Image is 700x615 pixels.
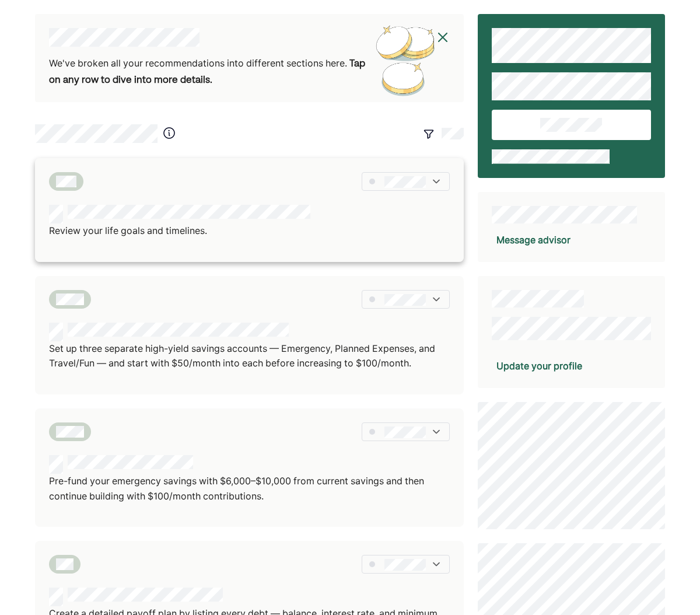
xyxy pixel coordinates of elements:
[49,60,365,85] b: Tap on any row to dive into more details.
[496,233,570,247] div: Message advisor
[49,474,450,504] p: Pre-fund your emergency savings with $6,000–$10,000 from current savings and then continue buildi...
[49,56,369,88] div: We've broken all your recommendations into different sections here.
[49,341,450,371] p: Set up three separate high-yield savings accounts — Emergency, Planned Expenses, and Travel/Fun —...
[49,223,310,239] p: Review your life goals and timelines.
[496,359,582,373] div: Update your profile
